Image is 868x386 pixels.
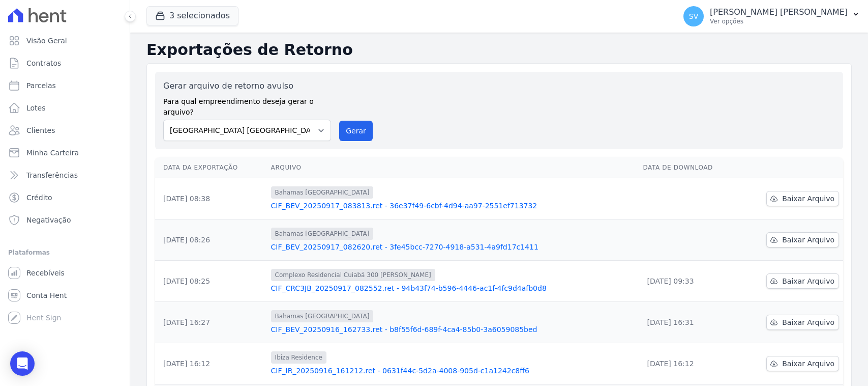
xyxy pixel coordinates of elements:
[4,210,126,230] a: Negativação
[146,41,852,59] h2: Exportações de Retorno
[8,246,122,259] div: Plataformas
[26,36,67,46] span: Visão Geral
[639,157,739,178] th: Data de Download
[639,343,739,384] td: [DATE] 16:12
[271,324,635,335] a: CIF_BEV_20250916_162733.ret - b8f55f6d-689f-4ca4-85b0-3a6059085bed
[146,6,238,25] button: 3 selecionados
[4,165,126,185] a: Transferências
[639,302,739,343] td: [DATE] 16:31
[782,317,834,327] span: Baixar Arquivo
[782,235,834,245] span: Baixar Arquivo
[4,75,126,96] a: Parcelas
[163,92,331,118] label: Para qual empreendimento deseja gerar o arquivo?
[4,187,126,208] a: Crédito
[155,343,267,384] td: [DATE] 16:12
[4,53,126,73] a: Contratos
[271,269,435,281] span: Complexo Residencial Cuiabá 300 [PERSON_NAME]
[26,125,55,135] span: Clientes
[689,13,698,20] span: SV
[155,302,267,343] td: [DATE] 16:27
[271,351,326,364] span: Ibiza Residence
[271,366,635,376] a: CIF_IR_20250916_161212.ret - 0631f44c-5d2a-4008-905d-c1a1242c8ff6
[4,31,126,51] a: Visão Geral
[271,310,374,322] span: Bahamas [GEOGRAPHIC_DATA]
[4,263,126,283] a: Recebíveis
[26,215,71,225] span: Negativação
[271,186,374,199] span: Bahamas [GEOGRAPHIC_DATA]
[155,178,267,219] td: [DATE] 08:38
[10,351,35,376] div: Open Intercom Messenger
[267,157,639,178] th: Arquivo
[271,201,635,211] a: CIF_BEV_20250917_083813.ret - 36e37f49-6cbf-4d94-aa97-2551ef713732
[155,157,267,178] th: Data da Exportação
[766,232,839,247] a: Baixar Arquivo
[766,191,839,206] a: Baixar Arquivo
[26,103,46,113] span: Lotes
[271,242,635,252] a: CIF_BEV_20250917_082620.ret - 3fe45bcc-7270-4918-a531-4a9fd17c1411
[4,98,126,118] a: Lotes
[339,121,373,141] button: Gerar
[4,120,126,141] a: Clientes
[782,276,834,286] span: Baixar Arquivo
[766,273,839,289] a: Baixar Arquivo
[271,228,374,240] span: Bahamas [GEOGRAPHIC_DATA]
[766,315,839,330] a: Baixar Arquivo
[766,356,839,371] a: Baixar Arquivo
[271,283,635,293] a: CIF_CRC3JB_20250917_082552.ret - 94b43f74-b596-4446-ac1f-4fc9d4afb0d8
[675,2,868,31] button: SV [PERSON_NAME] [PERSON_NAME] Ver opções
[26,170,78,180] span: Transferências
[4,143,126,163] a: Minha Carteira
[639,261,739,302] td: [DATE] 09:33
[163,80,331,92] label: Gerar arquivo de retorno avulso
[710,7,848,17] p: [PERSON_NAME] [PERSON_NAME]
[155,219,267,261] td: [DATE] 08:26
[26,268,65,278] span: Recebíveis
[26,290,67,300] span: Conta Hent
[155,261,267,302] td: [DATE] 08:25
[26,58,61,68] span: Contratos
[4,285,126,306] a: Conta Hent
[782,194,834,204] span: Baixar Arquivo
[782,359,834,369] span: Baixar Arquivo
[26,148,79,158] span: Minha Carteira
[710,17,848,25] p: Ver opções
[26,80,56,91] span: Parcelas
[26,192,52,203] span: Crédito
